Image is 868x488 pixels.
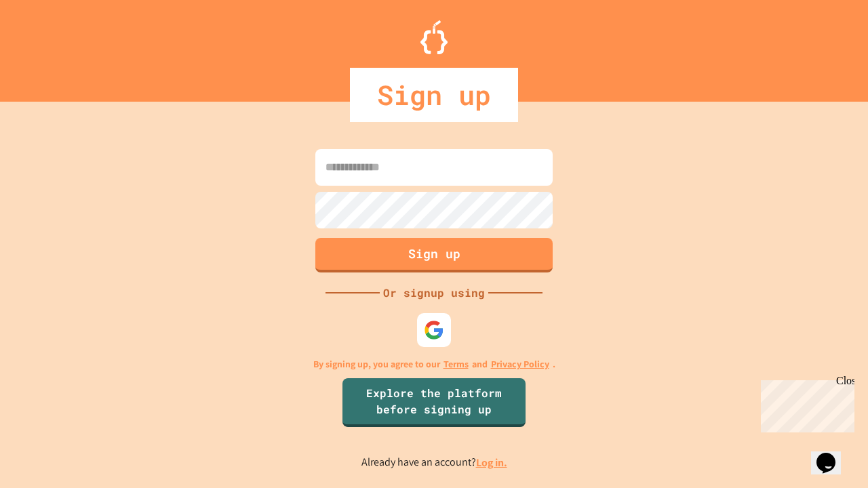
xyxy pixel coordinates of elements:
[350,68,518,122] div: Sign up
[342,378,526,427] a: Explore the platform before signing up
[811,434,854,474] iframe: chat widget
[491,357,549,371] a: Privacy Policy
[424,320,444,340] img: google-icon.svg
[361,454,507,471] p: Already have an account?
[443,357,469,371] a: Terms
[380,285,488,301] div: Or signup using
[5,5,94,86] div: Chat with us now!Close
[315,238,553,272] button: Sign up
[313,357,555,371] p: By signing up, you agree to our and .
[420,20,448,54] img: Logo.svg
[476,455,507,470] a: Log in.
[755,375,854,432] iframe: chat widget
